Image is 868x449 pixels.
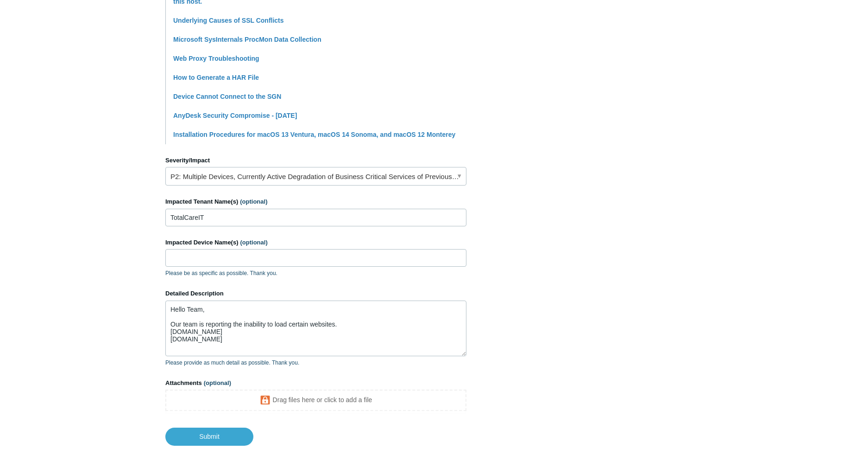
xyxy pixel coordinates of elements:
[165,359,466,367] p: Please provide as much detail as possible. Thank you.
[173,36,321,43] a: Microsoft SysInternals ProcMon Data Collection
[173,112,297,119] a: AnyDesk Security Compromise - [DATE]
[204,379,231,386] span: (optional)
[173,131,455,138] a: Installation Procedures for macOS 13 Ventura, macOS 14 Sonoma, and macOS 12 Monterey
[165,167,466,186] a: P2: Multiple Devices, Currently Active Degradation of Business Critical Services of Previously Wo...
[173,17,284,24] a: Underlying Causes of SSL Conflicts
[165,269,466,277] p: Please be as specific as possible. Thank you.
[173,55,259,62] a: Web Proxy Troubleshooting
[165,156,466,165] label: Severity/Impact
[240,198,267,205] span: (optional)
[240,239,268,246] span: (optional)
[165,238,466,247] label: Impacted Device Name(s)
[165,197,466,206] label: Impacted Tenant Name(s)
[173,74,259,81] a: How to Generate a HAR File
[165,378,466,388] label: Attachments
[165,428,253,445] input: Submit
[173,93,281,100] a: Device Cannot Connect to the SGN
[165,289,466,298] label: Detailed Description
